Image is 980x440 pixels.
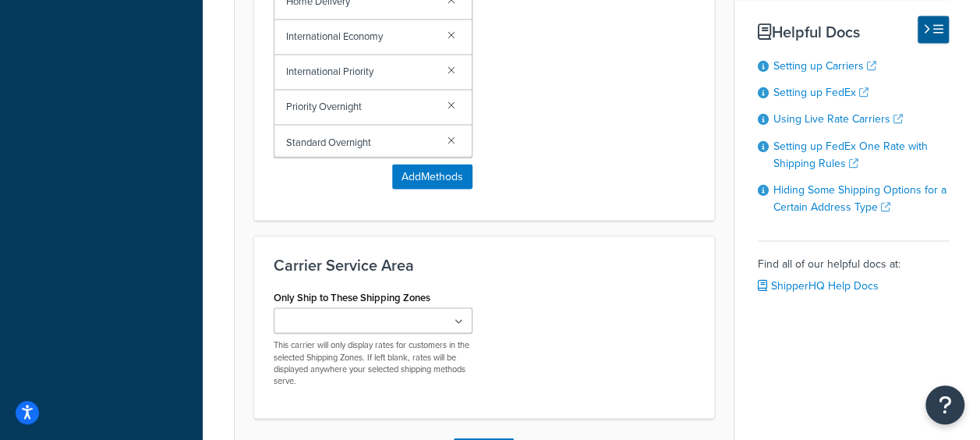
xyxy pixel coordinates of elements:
[758,241,949,297] div: Find all of our helpful docs at:
[758,24,949,41] h3: Helpful Docs
[286,131,435,153] span: Standard Overnight
[274,339,472,387] p: This carrier will only display rates for customers in the selected Shipping Zones. If left blank,...
[773,138,928,172] a: Setting up FedEx One Rate with Shipping Rules
[286,26,435,48] span: International Economy
[773,85,869,101] a: Setting up FedEx
[773,59,876,75] a: Setting up Carriers
[286,61,435,83] span: International Priority
[758,278,879,294] a: ShipperHQ Help Docs
[925,385,964,424] button: Open Resource Center
[392,164,472,189] button: AddMethods
[274,256,695,273] h3: Carrier Service Area
[274,291,430,303] label: Only Ship to These Shipping Zones
[773,182,946,215] a: Hiding Some Shipping Options for a Certain Address Type
[773,112,903,128] a: Using Live Rate Carriers
[286,96,435,118] span: Priority Overnight
[918,16,949,44] button: Hide Help Docs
